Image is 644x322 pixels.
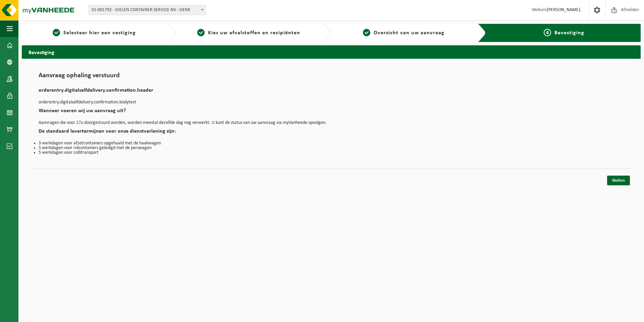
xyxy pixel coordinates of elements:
[363,29,370,36] span: 3
[22,45,641,58] h2: Bevestiging
[374,30,444,36] span: Overzicht van uw aanvraag
[335,29,473,37] a: 3Overzicht van uw aanvraag
[53,29,60,36] span: 1
[547,7,582,12] strong: [PERSON_NAME].
[197,29,205,36] span: 2
[544,29,551,36] span: 4
[39,129,624,138] h2: De standaard levertermijnen voor onze dienstverlening zijn:
[607,176,630,185] a: Sluiten
[39,150,624,155] li: 5 werkdagen voor collitransport
[63,30,136,36] span: Selecteer hier een vestiging
[554,30,584,36] span: Bevestiging
[89,5,206,15] span: 01-001792 - GIELEN CONTAINER SERVICE NV - GENK
[89,5,206,15] span: 01-001792 - GIELEN CONTAINER SERVICE NV - GENK
[39,72,624,83] h1: Aanvraag ophaling verstuurd
[39,146,624,150] li: 5 werkdagen voor rolcontainers geledigd met de perswagen
[39,141,624,146] li: 3 werkdagen voor afzetcontainers opgehaald met de haakwagen
[39,100,624,105] p: orderentry.digitalselfdelivery.confirmation.bodytext
[39,88,624,97] h2: orderentry.digitalselfdelivery.confirmation.header
[25,29,163,37] a: 1Selecteer hier een vestiging
[180,29,318,37] a: 2Kies uw afvalstoffen en recipiënten
[39,108,624,117] h2: Wanneer voeren wij uw aanvraag uit?
[39,121,624,125] p: Aanvragen die voor 17u doorgestuurd worden, worden meestal dezelfde dag nog verwerkt. U kunt de s...
[208,30,300,36] span: Kies uw afvalstoffen en recipiënten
